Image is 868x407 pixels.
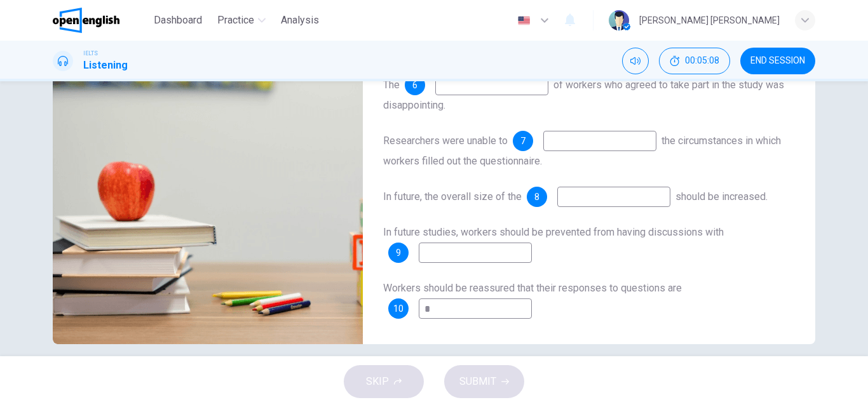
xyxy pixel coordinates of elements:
span: In future studies, workers should be prevented from having discussions with [383,226,724,238]
a: OpenEnglish logo [53,8,149,33]
button: END SESSION [740,48,815,74]
img: en [516,16,532,25]
span: Researchers were unable to [383,135,508,147]
span: 10 [393,304,403,313]
button: 00:05:08 [659,48,730,74]
span: Dashboard [154,13,202,28]
h1: Listening [83,58,128,73]
div: Mute [622,48,649,74]
button: Practice [212,9,271,32]
span: should be increased. [675,190,768,203]
div: Hide [659,48,730,74]
span: Workers should be reassured that their responses to questions are [383,282,682,294]
span: In future, the overall size of the [383,190,522,203]
span: END SESSION [750,56,805,66]
span: 9 [396,248,401,257]
div: [PERSON_NAME] [PERSON_NAME] [639,13,780,28]
button: Dashboard [149,9,207,32]
img: OpenEnglish logo [53,8,119,33]
span: The [383,79,400,91]
img: Job Satisfaction Study [53,35,363,344]
span: 6 [412,81,417,90]
span: Practice [217,13,254,28]
button: Analysis [276,9,324,32]
span: 00:05:08 [685,56,719,66]
span: IELTS [83,49,98,58]
span: 7 [520,137,526,145]
span: Analysis [281,13,319,28]
img: Profile picture [609,10,629,30]
span: 8 [534,192,539,201]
